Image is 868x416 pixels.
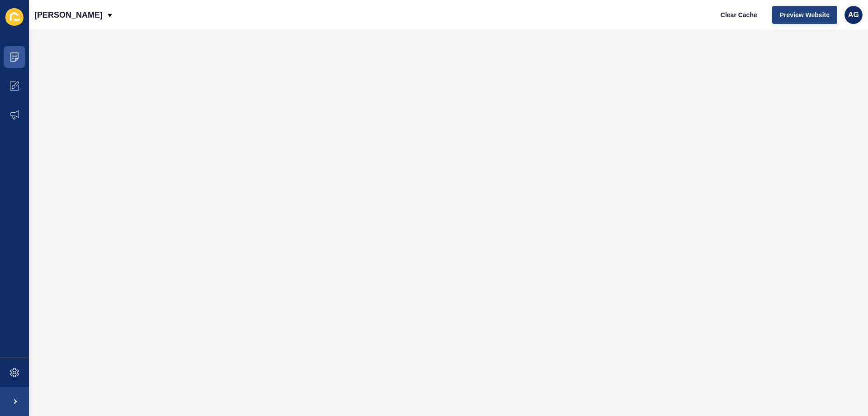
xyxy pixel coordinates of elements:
span: Clear Cache [721,10,757,19]
span: Preview Website [780,10,830,19]
button: Clear Cache [713,6,765,24]
span: AG [848,10,859,19]
p: [PERSON_NAME] [34,4,103,26]
button: Preview Website [772,6,837,24]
